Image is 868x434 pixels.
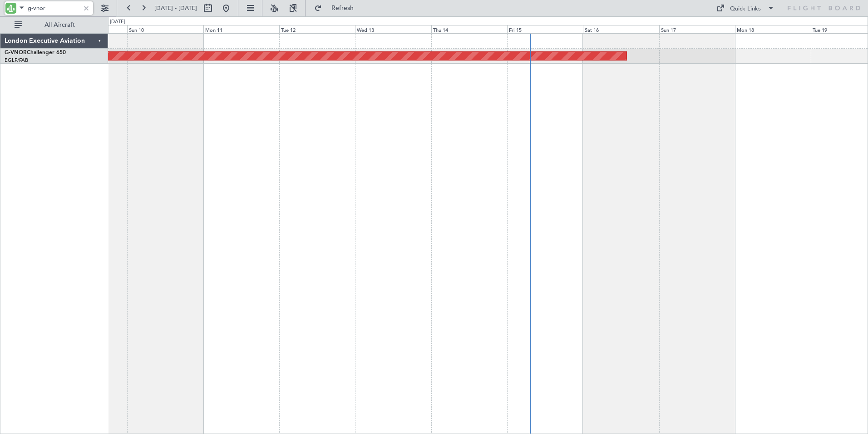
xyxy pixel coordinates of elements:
span: All Aircraft [24,22,96,28]
span: [DATE] - [DATE] [154,4,197,12]
a: G-VNORChallenger 650 [5,50,66,56]
div: Tue 12 [279,25,355,33]
div: Wed 13 [355,25,431,33]
div: Thu 14 [431,25,507,33]
input: A/C (Reg. or Type) [28,1,80,15]
div: Fri 15 [507,25,583,33]
div: Mon 18 [735,25,811,33]
span: Refresh [324,5,362,11]
div: [DATE] [110,18,125,26]
div: Sun 10 [127,25,203,33]
button: Refresh [310,1,365,15]
button: Quick Links [712,1,779,15]
a: EGLF/FAB [5,57,28,64]
div: Mon 11 [203,25,279,33]
span: G-VNOR [5,50,27,56]
button: All Aircraft [10,18,99,32]
div: Sun 17 [659,25,735,33]
div: Sat 16 [583,25,659,33]
div: Quick Links [730,5,761,14]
